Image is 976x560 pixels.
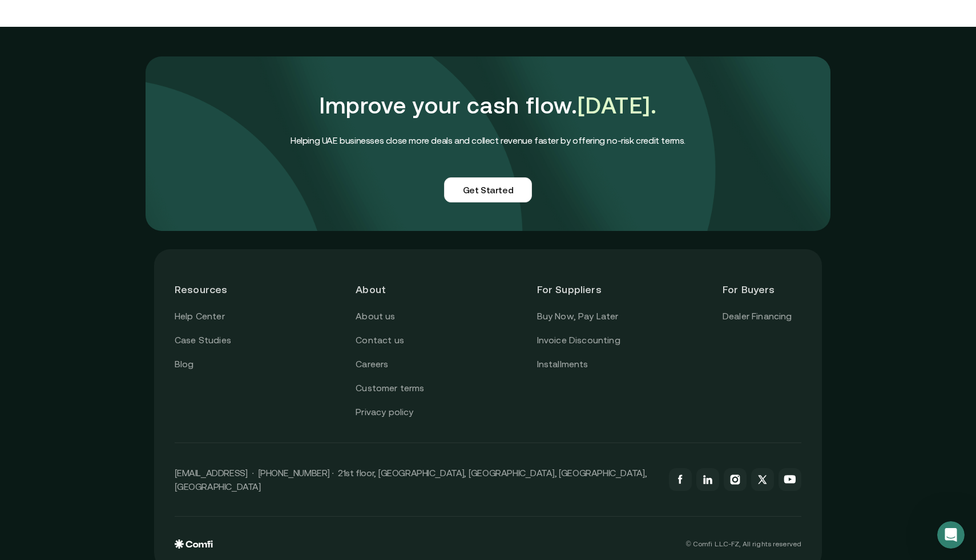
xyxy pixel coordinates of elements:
[175,270,253,309] header: Resources
[537,357,588,372] a: Installments
[578,92,657,118] span: [DATE].
[537,309,619,324] a: Buy Now, Pay Later
[723,270,801,309] header: For Buyers
[356,309,395,324] a: About us
[175,309,225,324] a: Help Center
[686,540,801,548] p: © Comfi L.L.C-FZ, All rights reserved
[723,309,792,324] a: Dealer Financing
[356,270,434,309] header: About
[291,85,685,126] h1: Improve your cash flow.
[356,357,388,372] a: Careers
[175,539,213,549] img: comfi logo
[146,56,830,231] img: comfi
[356,333,404,348] a: Contact us
[537,270,620,309] header: For Suppliers
[175,466,658,493] p: [EMAIL_ADDRESS] · [PHONE_NUMBER] · 21st floor, [GEOGRAPHIC_DATA], [GEOGRAPHIC_DATA], [GEOGRAPHIC_...
[356,381,424,396] a: Customer terms
[175,333,231,348] a: Case Studies
[537,333,620,348] a: Invoice Discounting
[444,177,533,202] a: Get Started
[291,133,685,148] h4: Helping UAE businesses close more deals and collect revenue faster by offering no-risk credit terms.
[937,521,965,549] iframe: Intercom live chat
[175,357,194,372] a: Blog
[356,405,413,420] a: Privacy policy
